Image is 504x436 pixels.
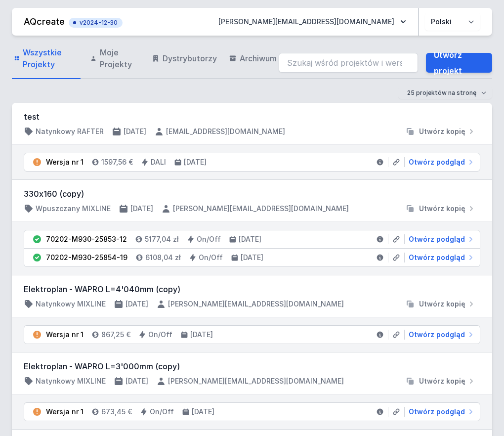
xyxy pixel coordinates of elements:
span: Otwórz podgląd [409,253,465,262]
h4: [PERSON_NAME][EMAIL_ADDRESS][DOMAIN_NAME] [168,299,344,309]
a: Otwórz podgląd [405,157,476,167]
h3: Elektroplan - WAPRO L=4'040mm (copy) [24,283,480,295]
a: AQcreate [24,16,65,27]
h3: 330x160 (copy) [24,188,480,200]
h4: [DATE] [192,407,214,417]
a: Dystrybutorzy [150,39,219,79]
a: Utwórz projekt [426,53,492,73]
a: Moje Projekty [88,39,142,79]
a: Otwórz podgląd [405,253,476,262]
button: Utwórz kopię [401,299,480,309]
div: Wersja nr 1 [46,407,84,417]
span: Utwórz kopię [419,127,465,136]
div: 70202-M930-25853-12 [46,234,127,244]
h4: Natynkowy MIXLINE [36,299,106,309]
a: Archiwum [227,39,279,79]
span: Utwórz kopię [419,299,465,309]
button: Utwórz kopię [401,376,480,386]
span: Wszystkie Projekty [23,46,79,70]
span: v2024-12-30 [74,19,118,27]
h4: DALI [151,157,166,167]
h3: Elektroplan - WAPRO L=3'000mm (copy) [24,360,480,372]
input: Szukaj wśród projektów i wersji... [279,53,418,73]
h3: test [24,111,480,123]
span: Utwórz kopię [419,204,465,214]
span: Otwórz podgląd [409,157,465,167]
h4: Natynkowy MIXLINE [36,376,106,386]
h4: 673,45 € [101,407,132,417]
button: v2024-12-30 [69,16,123,28]
h4: [DATE] [241,253,263,262]
h4: 1597,56 € [101,157,133,167]
h4: On/Off [199,253,223,262]
h4: [DATE] [239,234,261,244]
h4: [PERSON_NAME][EMAIL_ADDRESS][DOMAIN_NAME] [168,376,344,386]
a: Otwórz podgląd [405,234,476,244]
h4: 867,25 € [101,330,130,340]
button: Utwórz kopię [401,127,480,136]
h4: [DATE] [190,330,213,340]
h4: 5177,04 zł [145,234,179,244]
a: Otwórz podgląd [405,330,476,340]
h4: [DATE] [126,299,148,309]
h4: [DATE] [126,376,148,386]
h4: On/Off [148,330,172,340]
span: Otwórz podgląd [409,407,465,417]
span: Otwórz podgląd [409,330,465,340]
h4: Wpuszczany MIXLINE [36,204,111,214]
h4: [DATE] [130,204,153,214]
a: Otwórz podgląd [405,407,476,417]
a: Wszystkie Projekty [12,39,81,79]
span: Moje Projekty [100,46,140,70]
h4: 6108,04 zł [145,253,181,262]
h4: [DATE] [184,157,207,167]
select: Wybierz język [425,13,480,31]
span: Dystrybutorzy [163,52,217,64]
span: Archiwum [240,52,277,64]
span: Utwórz kopię [419,376,465,386]
h4: On/Off [150,407,174,417]
h4: [DATE] [124,127,146,136]
h4: Natynkowy RAFTER [36,127,104,136]
span: Otwórz podgląd [409,234,465,244]
h4: [EMAIL_ADDRESS][DOMAIN_NAME] [166,127,285,136]
h4: On/Off [197,234,221,244]
div: 70202-M930-25854-19 [46,253,127,262]
div: Wersja nr 1 [46,330,84,340]
button: [PERSON_NAME][EMAIL_ADDRESS][DOMAIN_NAME] [210,13,414,31]
h4: [PERSON_NAME][EMAIL_ADDRESS][DOMAIN_NAME] [173,204,349,214]
button: Utwórz kopię [401,204,480,214]
div: Wersja nr 1 [46,157,84,167]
